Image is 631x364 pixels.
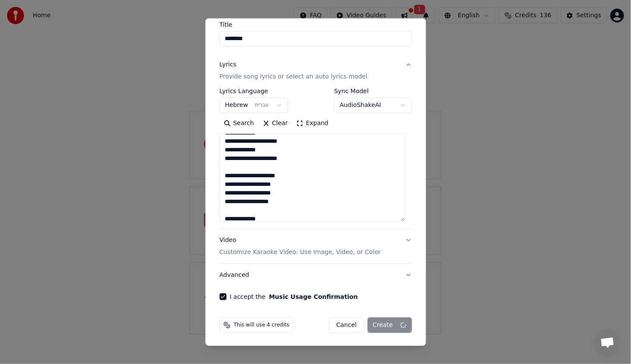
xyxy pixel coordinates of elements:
button: Search [220,116,258,130]
p: Customize Karaoke Video: Use Image, Video, or Color [220,248,381,257]
div: LyricsProvide song lyrics or select an auto lyrics model [220,88,412,229]
div: Lyrics [220,60,236,69]
button: VideoCustomize Karaoke Video: Use Image, Video, or Color [220,229,412,264]
button: Cancel [329,317,364,333]
button: Advanced [220,264,412,286]
span: This will use 4 credits [234,322,289,329]
label: Lyrics Language [220,88,288,94]
div: Video [220,236,381,257]
button: Expand [292,116,333,130]
button: I accept the [269,294,358,300]
p: Provide song lyrics or select an auto lyrics model [220,72,367,81]
label: I accept the [230,294,358,300]
button: LyricsProvide song lyrics or select an auto lyrics model [220,53,412,88]
button: Clear [258,116,292,130]
label: Sync Model [334,88,412,94]
label: Title [220,22,412,28]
